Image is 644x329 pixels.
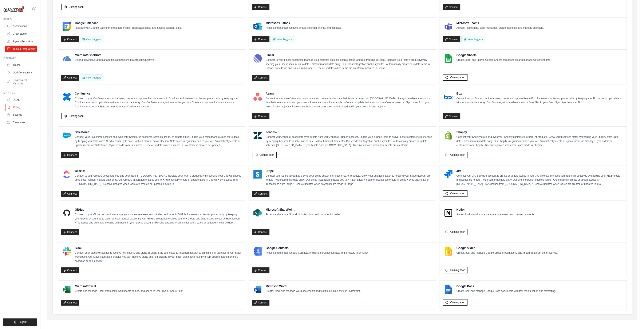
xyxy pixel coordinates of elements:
[266,21,342,25] h4: Microsoft Outlook
[456,53,551,57] h4: Google Sheets
[5,38,37,45] a: Agents Repository
[443,4,460,10] a: Connect
[266,207,341,212] h4: Microsoft SharePoint
[450,230,465,234] span: Coming soon
[61,75,79,81] a: Connect
[5,119,37,126] button: Resources
[75,96,242,109] p: Connect to your Confluence account access, create, and update their documents in Confluence. Incr...
[456,91,623,96] h4: Box
[80,74,103,81] : View Triggers
[61,191,79,197] a: Connect
[75,207,242,212] h4: GitHub
[461,36,485,42] : View Triggers
[266,130,432,134] h4: Zendesk
[253,93,262,101] img: Asana Logo
[456,96,623,105] p: Connect to your Box account to access, create, and update files in Box. Increase your team’s prod...
[266,213,341,217] p: Access and manage SharePoint sites, lists, and document libraries.
[443,36,460,42] a: Connect
[550,159,644,329] div: Widżet czatu
[80,36,103,42] button: View Triggers
[450,192,465,195] span: Coming soon
[456,130,623,134] h4: Shopify
[75,251,242,263] p: Connect your Slack workspace to receive notifications and alerts in Slack. Stay connected to impo...
[252,75,270,81] a: Connect
[456,174,623,186] p: Connect your Jira Software account to create or update issues in your Jira projects. Increase you...
[75,130,242,134] h4: Salesforce
[61,229,79,235] a: Connect
[444,209,453,217] img: Notion Logo
[253,285,262,294] img: Microsoft Word Logo
[5,77,37,87] a: Environment Variables
[456,284,556,288] h4: Google Docs
[69,114,84,118] span: Coming soon
[252,4,270,10] a: Connect
[253,22,262,31] img: Microsoft Outlook Logo
[444,131,453,140] img: Shopify Logo
[61,267,79,273] a: Connect
[75,213,242,225] p: Connect to your GitHub account to manage your issues, releases, repositories, and more in GitHub....
[63,22,71,31] img: Google Calendar Logo
[75,135,242,148] p: Connect your Salesforce account and sync your Salesforce accounts, contacts, leads, or opportunit...
[444,285,453,294] img: Google Docs Logo
[253,247,262,256] img: Google Contacts Logo
[456,21,544,25] h4: Microsoft Teams
[456,58,551,62] p: Create, read, and update Google Sheets spreadsheets and manage worksheet data.
[456,246,558,250] h4: Google slides
[5,104,37,111] a: Billing
[266,251,369,255] p: Access and manage Google Contacts, including personal contacts and directory information.
[3,57,37,60] div: Operate
[3,18,37,21] div: Build
[61,152,79,158] a: Connect
[450,153,465,157] span: Coming soon
[443,113,460,119] a: Connect
[253,170,262,179] img: Stripe Logo
[456,135,623,148] p: Connect your Shopify store and sync your Shopify customers, orders, or products. Grow your busine...
[266,58,432,70] p: Connect to your Linear account to manage your software projects, sprints, tasks, and bug tracking...
[75,289,183,293] p: Create and manage Excel workbooks, worksheets, tables, and charts in OneDrive or SharePoint.
[266,91,432,96] h4: Asana
[5,69,37,76] a: LLM Connections
[252,229,270,235] a: Connect
[266,289,361,293] p: Create, read, and manage Word documents and text files in OneDrive or SharePoint.
[266,284,361,288] h4: Microsoft Word
[3,6,24,12] img: Logo
[63,170,71,179] img: ClickUp Logo
[5,62,37,68] a: Traces
[75,169,242,173] h4: ClickUp
[550,159,644,329] iframe: Chat Widget
[75,246,242,250] h4: Slack
[5,111,37,118] a: Settings
[456,207,535,212] h4: Notion
[266,246,369,250] h4: Google Contacts
[266,135,432,148] p: Connect your Zendesk account to sync tickets from your Zendesk Support account. Enable your suppo...
[61,300,79,306] a: Connect
[266,53,432,57] h4: Linear
[253,209,262,217] img: Microsoft SharePoint Logo
[450,76,465,79] span: Coming soon
[266,26,342,30] p: Access and manage Outlook emails, calendar events, and contacts.
[13,121,25,124] span: Resources
[63,209,71,217] img: GitHub Logo
[5,23,37,30] a: Automations
[63,247,71,256] img: Slack Logo
[252,267,270,273] a: Connect
[456,289,556,293] p: Create, edit, and manage Google Docs documents with text manipulation and formatting.
[75,26,182,30] p: Integrate with Google Calendar to manage events, check availability, and access calendar data.
[75,21,182,25] h4: Google Calendar
[260,153,274,157] span: Coming soon
[266,169,432,173] h4: Stripe
[444,22,453,31] img: Microsoft Teams Logo
[252,191,270,197] a: Connect
[456,251,558,255] p: Create, edit, and manage Google Slides presentations and import data from other sources.
[75,284,183,288] h4: Microsoft Excel
[456,26,544,30] p: Access Teams data, send messages, create meetings, and manage channels.
[75,58,155,62] p: Upload, download, and manage files and folders in Microsoft OneDrive.
[61,36,79,42] a: Connect
[444,93,453,101] img: Box Logo
[266,96,432,109] p: Connect to your users’ Asana account to access, create, and update their tasks or projects in [GE...
[19,320,27,324] span: Logout
[444,54,453,63] img: Google Sheets Logo
[266,174,432,186] p: Connect your Stripe account and sync your Stripe customers, payments, or products. Grow your busi...
[63,93,71,101] img: Confluence Logo
[3,318,37,326] button: Logout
